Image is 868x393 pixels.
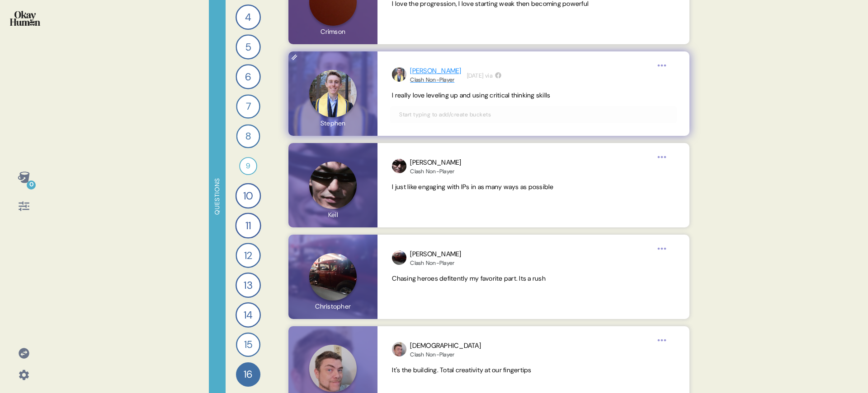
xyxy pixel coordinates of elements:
div: 4 [236,5,261,30]
div: [PERSON_NAME] [410,66,461,76]
img: profilepic_24032990726376214.jpg [392,250,406,265]
div: 16 [236,362,260,387]
div: 14 [236,302,261,328]
input: Start typing to add/create buckets [394,110,673,120]
div: Clash Non-Player [410,168,461,175]
img: profilepic_24837025022616408.jpg [392,159,406,173]
div: 12 [236,243,260,268]
div: Clash Non-Player [410,259,461,267]
div: 13 [236,273,261,298]
div: 9 [239,157,257,175]
span: I just like engaging with IPs in as many ways as possible [392,183,553,191]
img: okayhuman.3b1b6348.png [10,11,40,26]
div: 5 [236,34,260,59]
div: [DEMOGRAPHIC_DATA] [410,341,481,351]
img: profilepic_9028038507305184.jpg [392,67,406,82]
div: 10 [236,183,261,209]
span: Chasing heroes defitently my favorite part. Its a rush [392,274,546,282]
span: I really love leveling up and using critical thinking skills [392,91,550,99]
div: 0 [27,180,36,190]
span: via [485,71,493,80]
span: It's the building. Total creativity at our fingertips [392,366,531,374]
div: Clash Non-Player [410,76,461,83]
div: 15 [236,333,260,357]
div: 8 [236,125,260,148]
div: Clash Non-Player [410,351,481,358]
div: 7 [236,94,260,118]
div: [PERSON_NAME] [410,249,461,259]
time: [DATE] [467,71,484,80]
img: profilepic_24706417492354293.jpg [392,342,406,356]
div: 11 [235,213,261,238]
div: [PERSON_NAME] [410,157,461,168]
div: 6 [236,64,260,89]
